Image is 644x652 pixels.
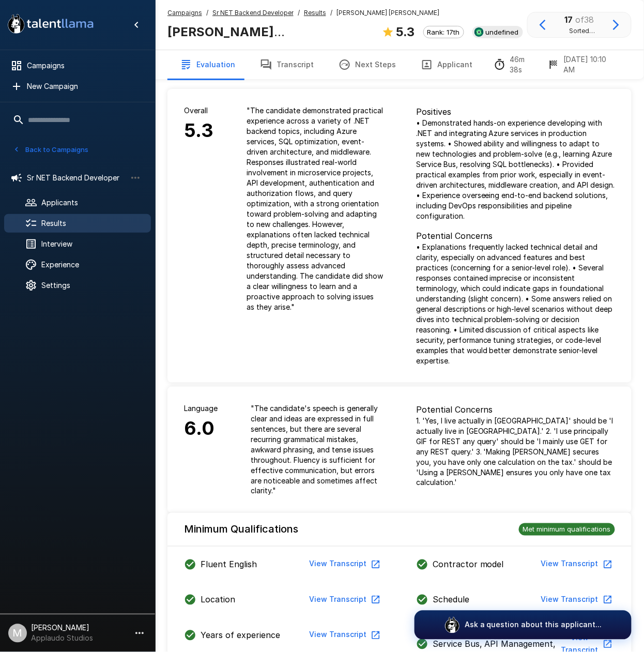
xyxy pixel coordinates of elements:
[474,27,484,37] img: smartrecruiters_logo.jpeg
[184,116,213,146] h6: 5.3
[184,521,298,538] h6: Minimum Qualifications
[201,629,280,642] p: Years of experience
[396,24,415,39] b: 5.3
[201,594,235,606] p: Location
[416,118,615,221] p: • Demonstrated hands-on experience developing with .NET and integrating Azure services in product...
[298,8,300,18] span: /
[184,414,218,444] h6: 6.0
[575,14,594,25] span: of 38
[494,54,539,75] div: The time between starting and completing the interview
[304,9,326,17] u: Results
[416,105,615,118] p: Positives
[326,50,408,79] button: Next Steps
[510,54,539,75] p: 46m 38s
[167,9,202,17] u: Campaigns
[212,9,294,17] u: Sr NET Backend Developer
[251,403,383,496] p: " The candidate's speech is generally clear and ideas are expressed in full sentences, but there ...
[564,14,573,25] b: 17
[416,416,615,488] p: 1. 'Yes, I live actually in [GEOGRAPHIC_DATA]' should be 'I actually live in [GEOGRAPHIC_DATA].' ...
[408,50,485,79] button: Applicant
[547,54,619,75] div: The date and time when the interview was completed
[167,50,248,79] button: Evaluation
[184,105,213,116] p: Overall
[305,626,383,645] button: View Transcript
[465,620,602,630] p: Ask a question about this applicant...
[305,555,383,574] button: View Transcript
[167,24,285,56] b: [PERSON_NAME] [PERSON_NAME]
[248,50,326,79] button: Transcript
[330,8,332,18] span: /
[206,8,208,18] span: /
[433,558,504,571] p: Contractor model
[472,26,523,38] div: View profile in SmartRecruiters
[416,403,615,416] p: Potential Concerns
[184,403,218,414] p: Language
[416,230,615,242] p: Potential Concerns
[415,611,632,640] button: Ask a question about this applicant...
[305,590,383,610] button: View Transcript
[444,617,461,633] img: logo_glasses@2x.png
[519,525,615,534] span: Met minimum qualifications
[424,28,464,36] span: Rank: 17th
[537,590,615,610] button: View Transcript
[433,594,469,606] p: Schedule
[482,28,523,36] span: undefined
[201,558,257,571] p: Fluent English
[556,26,603,36] span: Sorted by Overall
[247,105,383,312] p: " The candidate demonstrated practical experience across a variety of .NET backend topics, includ...
[564,54,619,75] p: [DATE] 10:10 AM
[336,8,439,18] span: [PERSON_NAME] [PERSON_NAME]
[537,555,615,574] button: View Transcript
[416,242,615,366] p: • Explanations frequently lacked technical detail and clarity, especially on advanced features an...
